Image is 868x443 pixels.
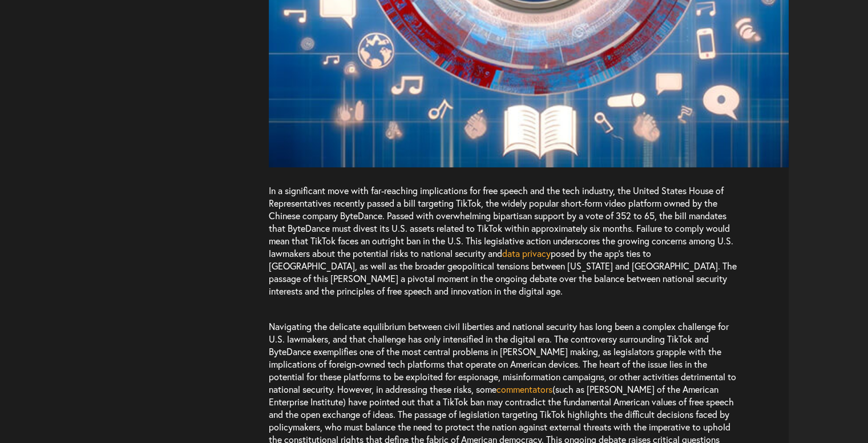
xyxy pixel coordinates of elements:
a: data privacy [502,247,551,259]
span: In a significant move with far-reaching implications for free speech and the tech industry, the U... [269,184,733,259]
span: Navigating the delicate equilibrium between civil liberties and national security has long been a... [269,320,736,395]
a: commentators [496,383,552,395]
span: posed by the app’s ties to [GEOGRAPHIC_DATA], as well as the broader geopolitical tensions betwee... [269,247,737,297]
